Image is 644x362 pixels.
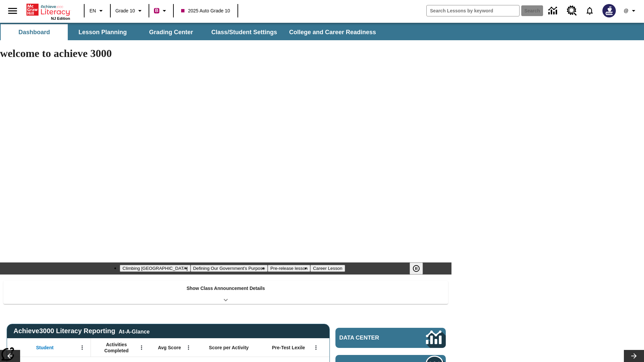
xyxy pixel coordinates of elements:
a: Home [26,3,70,16]
span: EN [90,7,96,14]
button: Grading Center [138,24,205,40]
button: Boost Class color is violet red. Change class color [151,5,171,17]
span: Pre-Test Lexile [272,345,305,351]
a: Data Center [544,2,563,20]
button: Dashboard [1,24,68,40]
button: Open side menu [3,1,22,21]
span: @ [624,7,628,14]
a: Data Center [335,328,446,348]
div: Home [26,2,70,20]
button: Language: EN, Select a language [87,5,108,17]
a: Resource Center, Will open in new tab [563,2,581,20]
div: Show Class Announcement Details [3,281,448,304]
button: Slide 4 Career Lesson [310,265,345,272]
button: Slide 1 Climbing Mount Tai [120,265,190,272]
button: Profile/Settings [620,5,641,17]
button: Grade: Grade 10, Select a grade [113,5,147,17]
button: Select a new avatar [598,2,620,19]
button: Open Menu [137,343,147,353]
button: Open Menu [183,343,194,353]
span: Score per Activity [209,345,249,351]
button: Lesson carousel, Next [624,350,644,362]
span: Activities Completed [94,342,139,354]
button: Pause [410,262,423,275]
button: Open Menu [77,343,87,353]
button: Lesson Planning [69,24,136,40]
span: Grade 10 [115,7,135,14]
p: Show Class Announcement Details [186,285,265,292]
span: Achieve3000 Literacy Reporting [13,327,150,335]
span: Avg Score [158,345,181,351]
button: Class/Student Settings [206,24,282,40]
div: At-A-Glance [119,327,150,335]
button: Open Menu [311,343,321,353]
span: B [155,6,158,15]
span: NJ Edition [51,16,70,20]
span: Data Center [339,335,403,341]
button: Slide 2 Defining Our Government's Purpose [191,265,268,272]
button: College and Career Readiness [284,24,381,40]
a: Notifications [581,2,598,19]
img: Avatar [602,4,616,17]
button: Slide 3 Pre-release lesson [268,265,310,272]
input: search field [427,5,519,16]
span: Student [36,345,54,351]
div: Pause [410,262,430,275]
span: 2025 Auto Grade 10 [181,7,230,14]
